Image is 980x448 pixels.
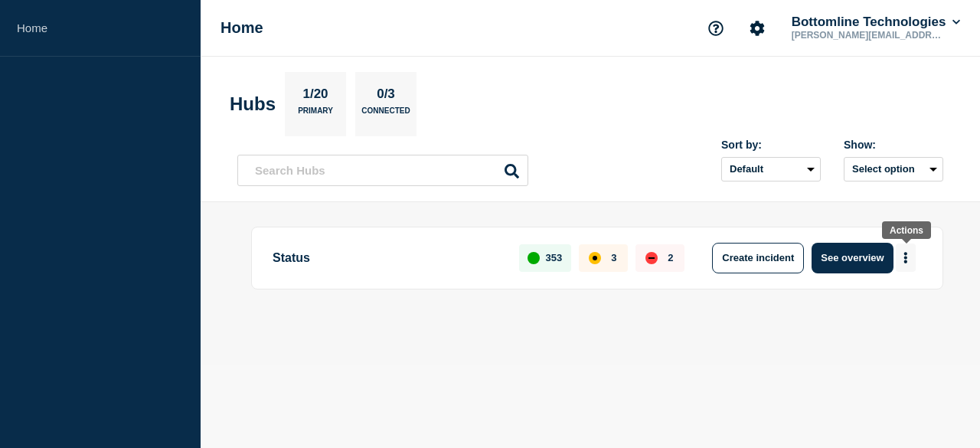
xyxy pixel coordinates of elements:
[844,157,943,181] button: Select option
[237,155,528,186] input: Search Hubs
[273,243,501,273] p: Status
[789,15,963,30] button: Bottomline Technologies
[668,252,673,263] p: 2
[230,93,276,115] h2: Hubs
[361,106,410,123] p: Connected
[528,252,540,264] div: up
[700,12,732,44] button: Support
[220,19,263,37] h1: Home
[844,139,943,151] div: Show:
[645,252,658,264] div: down
[546,252,563,263] p: 353
[789,30,948,41] p: [PERSON_NAME][EMAIL_ADDRESS][DOMAIN_NAME]
[812,243,893,273] button: See overview
[371,87,401,106] p: 0/3
[589,252,601,264] div: affected
[721,139,821,151] div: Sort by:
[741,12,773,44] button: Account settings
[896,244,916,272] button: More actions
[890,225,923,236] div: Actions
[721,157,821,181] select: Sort by
[297,87,334,106] p: 1/20
[611,252,616,263] p: 3
[298,106,333,123] p: Primary
[712,243,804,273] button: Create incident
